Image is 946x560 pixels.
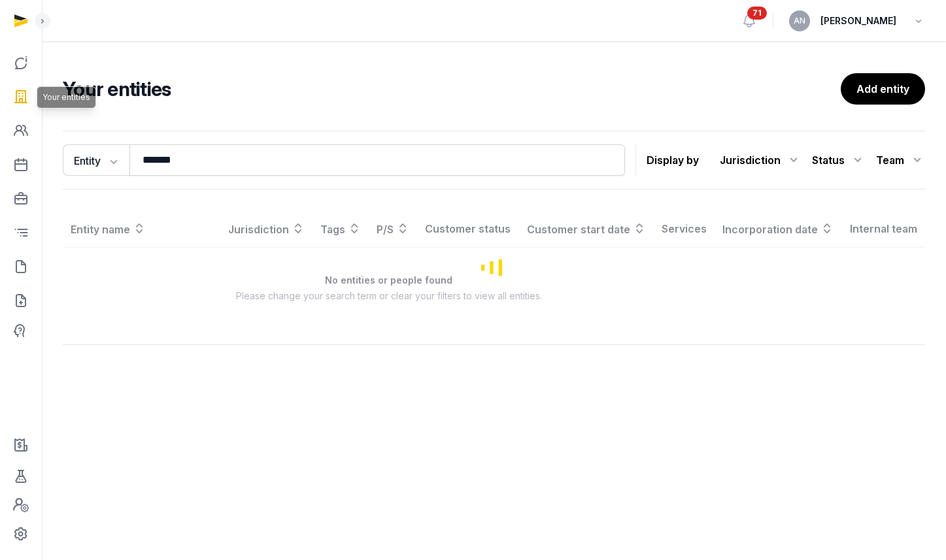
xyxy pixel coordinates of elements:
[876,150,925,171] div: Team
[747,7,767,20] span: 71
[63,144,129,176] button: Entity
[42,92,90,103] span: Your entities
[794,17,805,25] span: AN
[720,150,802,171] div: Jurisdiction
[789,10,810,31] button: AN
[812,150,866,171] div: Status
[63,210,925,323] div: Loading
[647,150,699,171] p: Display by
[63,77,841,101] h2: Your entities
[841,73,925,105] a: Add entity
[820,13,896,29] span: [PERSON_NAME]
